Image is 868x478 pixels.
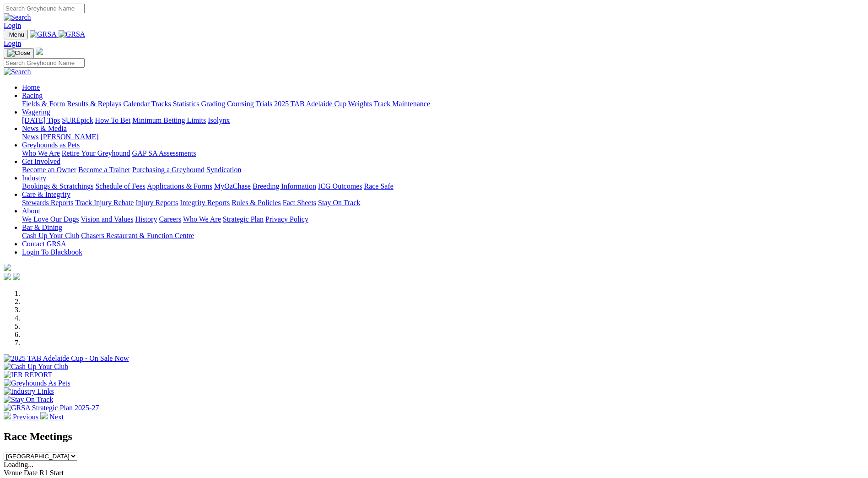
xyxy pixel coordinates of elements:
a: Injury Reports [135,199,178,206]
div: News & Media [22,133,864,141]
img: Search [4,68,31,76]
a: Applications & Forms [147,182,212,190]
a: Fact Sheets [283,199,316,206]
a: GAP SA Assessments [132,149,196,157]
a: Track Maintenance [374,100,430,108]
a: Who We Are [22,149,60,157]
a: Strategic Plan [223,215,264,223]
a: Greyhounds as Pets [22,141,80,149]
a: Calendar [123,100,150,108]
a: Login [4,22,21,29]
a: How To Bet [95,116,131,124]
a: Become a Trainer [78,166,130,174]
a: Statistics [173,100,199,108]
img: Cash Up Your Club [4,363,68,371]
a: History [135,215,157,223]
img: Close [7,49,30,57]
a: Home [22,83,40,91]
a: News & Media [22,125,67,132]
a: Get Involved [22,158,60,165]
a: Become an Owner [22,166,76,174]
img: GRSA Strategic Plan 2025-27 [4,404,99,412]
span: Next [49,413,64,421]
input: Search [4,58,85,68]
a: Rules & Policies [232,199,281,206]
span: Date [24,469,38,477]
a: Contact GRSA [22,240,66,248]
a: Grading [201,100,225,108]
a: Integrity Reports [180,199,230,206]
a: Wagering [22,108,50,116]
a: Racing [22,92,43,99]
div: Racing [22,100,864,108]
a: Isolynx [208,116,230,124]
img: Search [4,13,31,22]
img: Stay On Track [4,396,53,404]
img: GRSA [59,30,86,38]
div: Get Involved [22,166,864,174]
a: Vision and Values [81,215,133,223]
a: Industry [22,174,46,182]
a: Breeding Information [253,182,316,190]
a: ICG Outcomes [318,182,362,190]
img: facebook.svg [4,273,11,280]
img: logo-grsa-white.png [36,48,43,55]
a: Schedule of Fees [95,182,145,190]
a: Login [4,39,21,47]
a: Chasers Restaurant & Function Centre [81,232,194,239]
a: Trials [255,100,272,108]
img: twitter.svg [13,273,20,280]
img: Industry Links [4,387,54,396]
a: Login To Blackbook [22,248,82,256]
span: Previous [13,413,38,421]
div: Care & Integrity [22,199,864,207]
img: chevron-right-pager-white.svg [40,412,48,419]
a: MyOzChase [214,182,251,190]
a: Minimum Betting Limits [132,116,206,124]
img: 2025 TAB Adelaide Cup - On Sale Now [4,354,129,363]
a: Bar & Dining [22,223,62,231]
span: R1 Start [39,469,64,477]
div: Bar & Dining [22,232,864,240]
a: Race Safe [364,182,393,190]
input: Search [4,4,85,13]
a: Coursing [227,100,254,108]
button: Toggle navigation [4,48,34,58]
div: Industry [22,182,864,190]
a: Purchasing a Greyhound [132,166,205,174]
span: Venue [4,469,22,477]
a: About [22,207,40,215]
a: Results & Replays [67,100,121,108]
a: Privacy Policy [265,215,308,223]
a: News [22,133,38,141]
a: Stay On Track [318,199,360,206]
img: logo-grsa-white.png [4,264,11,271]
a: Cash Up Your Club [22,232,79,239]
img: GRSA [30,30,57,38]
a: Care & Integrity [22,190,70,198]
a: Bookings & Scratchings [22,182,93,190]
span: Menu [9,31,24,38]
h2: Race Meetings [4,430,864,443]
div: Greyhounds as Pets [22,149,864,158]
a: Retire Your Greyhound [62,149,130,157]
div: About [22,215,864,223]
img: IER REPORT [4,371,52,379]
a: Who We Are [183,215,221,223]
a: We Love Our Dogs [22,215,79,223]
a: Tracks [151,100,171,108]
button: Toggle navigation [4,30,28,39]
span: Loading... [4,461,33,468]
img: Greyhounds As Pets [4,379,70,387]
a: 2025 TAB Adelaide Cup [274,100,346,108]
a: Previous [4,413,40,421]
a: [PERSON_NAME] [40,133,98,141]
a: SUREpick [62,116,93,124]
div: Wagering [22,116,864,125]
a: Track Injury Rebate [75,199,134,206]
a: [DATE] Tips [22,116,60,124]
a: Stewards Reports [22,199,73,206]
a: Fields & Form [22,100,65,108]
a: Weights [348,100,372,108]
a: Next [40,413,64,421]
